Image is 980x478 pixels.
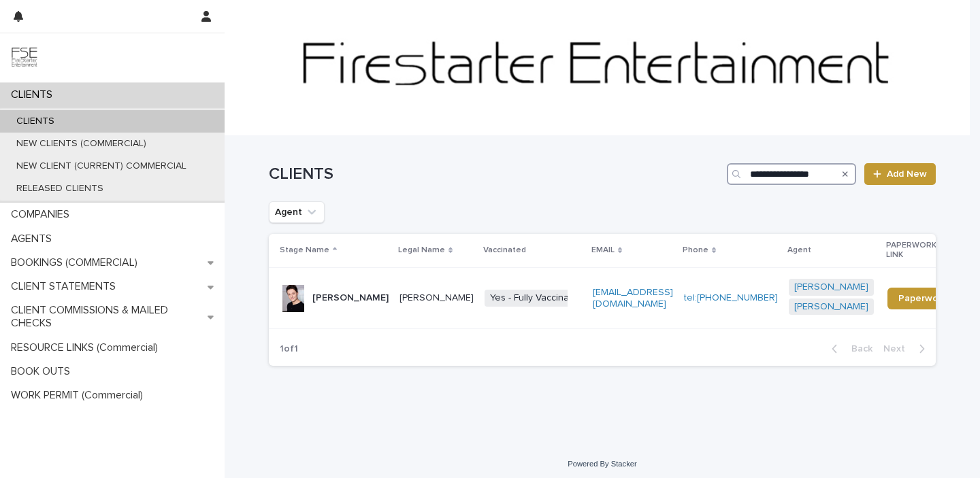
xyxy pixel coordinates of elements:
a: Add New [864,163,936,185]
button: Agent [269,201,325,223]
span: Paperwork [898,294,947,303]
p: BOOK OUTS [5,365,81,378]
span: Yes - Fully Vaccinated [485,290,589,307]
p: BOOKINGS (COMMERCIAL) [5,256,148,269]
p: [PERSON_NAME] [399,292,474,304]
a: [PERSON_NAME] [794,301,868,313]
p: Agent [787,243,811,258]
p: CLIENT COMMISSIONS & MAILED CHECKS [5,304,208,330]
a: Paperwork [887,288,958,309]
p: NEW CLIENT (CURRENT) COMMERCIAL [5,160,197,172]
a: tel:[PHONE_NUMBER] [684,293,778,303]
img: 9JgRvJ3ETPGCJDhvPVA5 [11,44,38,71]
p: RELEASED CLIENTS [5,183,114,194]
p: EMAIL [591,243,615,258]
p: CLIENT STATEMENTS [5,280,127,293]
p: WORK PERMIT (Commercial) [5,389,154,402]
span: Next [883,344,913,354]
p: Phone [683,243,708,258]
h1: CLIENTS [269,165,721,184]
p: NEW CLIENTS (COMMERCIAL) [5,138,157,150]
button: Next [878,343,936,355]
p: 1 of 1 [269,332,309,366]
span: Add New [887,169,927,179]
button: Back [821,343,878,355]
p: Stage Name [280,243,329,258]
p: CLIENTS [5,116,65,127]
span: Back [843,344,872,354]
p: PAPERWORK LINK [886,238,950,263]
a: Powered By Stacker [568,460,636,468]
p: [PERSON_NAME] [312,292,389,304]
p: CLIENTS [5,88,63,101]
a: [EMAIL_ADDRESS][DOMAIN_NAME] [593,288,673,309]
p: AGENTS [5,233,63,245]
p: COMPANIES [5,208,80,221]
p: Legal Name [398,243,445,258]
p: RESOURCE LINKS (Commercial) [5,341,169,354]
p: Vaccinated [483,243,526,258]
a: [PERSON_NAME] [794,281,868,293]
input: Search [727,163,856,185]
tr: [PERSON_NAME][PERSON_NAME]Yes - Fully Vaccinated[EMAIL_ADDRESS][DOMAIN_NAME]tel:[PHONE_NUMBER][PE... [269,267,979,329]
